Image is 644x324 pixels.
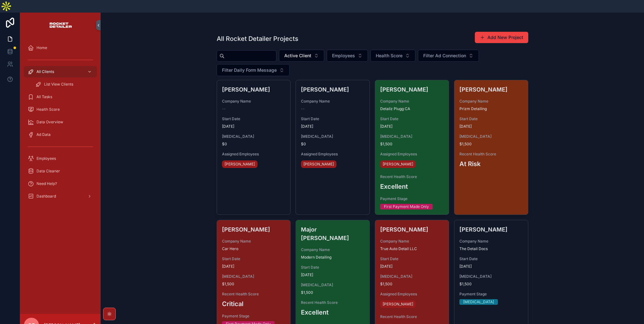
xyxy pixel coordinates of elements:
span: [MEDICAL_DATA] [459,134,523,139]
a: All Tasks [24,91,97,103]
span: Recent Health Score [222,292,286,297]
span: The Detail Docs [459,246,523,251]
span: [MEDICAL_DATA] [380,274,444,279]
span: Filter Ad Connection [423,53,466,59]
a: [PERSON_NAME] [301,160,336,168]
a: Ad Data [24,129,97,140]
a: Dashboard [24,191,97,202]
a: Data Overview [24,116,97,128]
h3: Critical [222,299,286,309]
span: Recent Health Score [459,152,523,157]
span: [DATE] [380,124,444,129]
span: -- [222,106,226,111]
span: [PERSON_NAME] [383,302,413,307]
span: [DATE] [459,264,523,269]
span: Employees [36,156,56,161]
span: Employees [332,53,355,59]
h3: Excellent [301,308,364,317]
h4: [PERSON_NAME] [301,85,364,94]
span: $1,500 [222,282,286,287]
span: $0 [301,142,364,147]
span: Data Overview [36,120,63,125]
span: Payment Stage [380,196,444,201]
span: All Tasks [36,94,52,99]
span: Company Name [222,239,286,244]
span: [DATE] [380,264,444,269]
span: [DATE] [459,124,523,129]
a: Employees [24,153,97,164]
span: List View Clients [44,82,73,87]
span: Recent Health Score [380,314,444,319]
span: Start Date [301,265,364,270]
h4: [PERSON_NAME] [459,85,523,94]
span: Company Name [301,247,364,252]
span: Prizm Detailing [459,106,523,111]
a: Data Cleaner [24,165,97,177]
span: [MEDICAL_DATA] [459,274,523,279]
h4: [PERSON_NAME] [222,225,286,234]
span: [PERSON_NAME] [303,162,334,167]
span: Start Date [301,116,364,121]
span: Need Help? [36,181,57,186]
a: Need Help? [24,178,97,189]
span: Assigned Employees [301,152,364,157]
span: Start Date [380,256,444,261]
span: Home [36,45,47,50]
span: Active Client [284,53,311,59]
span: Detailz Plugg CA [380,106,444,111]
a: Health Score [24,104,97,115]
button: Add New Project [475,32,528,43]
div: [MEDICAL_DATA] [463,299,494,305]
a: [PERSON_NAME]Company NamePrizm DetailingStart Date[DATE][MEDICAL_DATA]$1,500Recent Health ScoreAt... [454,80,528,215]
span: Car Hero [222,246,286,251]
span: Dashboard [36,194,56,199]
h1: All Rocket Detailer Projects [217,34,298,43]
span: Assigned Employees [222,152,286,157]
h4: [PERSON_NAME] [380,225,444,234]
span: [DATE] [222,264,286,269]
img: App logo [49,20,72,30]
span: Start Date [222,116,286,121]
span: Start Date [222,256,286,261]
h4: [PERSON_NAME] [380,85,444,94]
span: $1,500 [301,290,364,295]
span: [MEDICAL_DATA] [222,134,286,139]
span: Company Name [222,99,286,104]
a: Home [24,42,97,53]
span: $1,500 [459,142,523,147]
a: List View Clients [31,79,97,90]
span: Company Name [380,99,444,104]
span: Payment Stage [459,292,523,297]
h4: Major [PERSON_NAME] [301,225,364,242]
a: [PERSON_NAME]Company NameDetailz Plugg CAStart Date[DATE][MEDICAL_DATA]$1,500Assigned Employees[P... [375,80,449,215]
span: Recent Health Score [301,300,364,305]
a: All Clients [24,66,97,77]
span: -- [301,106,305,111]
a: [PERSON_NAME] [380,160,416,168]
span: Ad Data [36,132,51,137]
span: [PERSON_NAME] [225,162,255,167]
span: [MEDICAL_DATA] [380,134,444,139]
span: Start Date [459,256,523,261]
button: Select Button [217,64,290,76]
h3: At Risk [459,159,523,169]
span: Start Date [380,116,444,121]
span: $0 [222,142,286,147]
a: [PERSON_NAME]Company Name--Start Date[DATE][MEDICAL_DATA]$0Assigned Employees[PERSON_NAME] [296,80,370,215]
span: True Auto Detail LLC [380,246,444,251]
span: Company Name [459,239,523,244]
span: [MEDICAL_DATA] [301,282,364,288]
h4: [PERSON_NAME] [222,85,286,94]
span: [DATE] [222,124,286,129]
span: Data Cleaner [36,169,60,174]
span: [PERSON_NAME] [383,162,413,167]
span: $1,500 [459,282,523,287]
span: Company Name [380,239,444,244]
span: Modern Detailing [301,255,364,260]
span: Company Name [301,99,364,104]
span: [DATE] [301,124,364,129]
span: Health Score [36,107,60,112]
span: Assigned Employees [380,292,444,297]
span: Company Name [459,99,523,104]
button: Select Button [327,50,368,62]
